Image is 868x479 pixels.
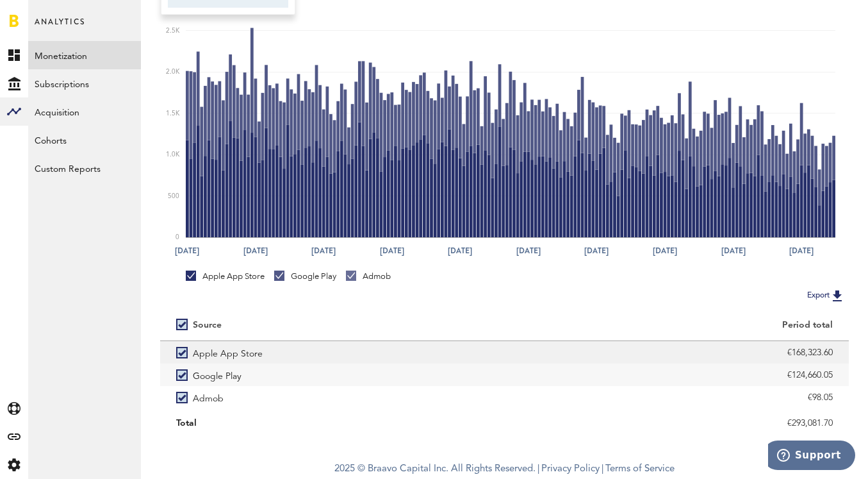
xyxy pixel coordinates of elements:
text: 1.5K [166,110,180,117]
a: Cohorts [28,126,141,154]
button: Export [803,287,849,304]
a: Privacy Policy [541,464,600,474]
text: [DATE] [789,245,814,256]
span: Analytics [35,14,85,41]
text: [DATE] [380,245,404,256]
text: [DATE] [311,245,336,256]
div: €124,660.05 [521,366,833,385]
a: Terms of Service [605,464,675,474]
div: Google Play [274,271,336,282]
div: €168,323.60 [521,343,833,362]
text: [DATE] [721,245,746,256]
img: Export [830,288,845,303]
div: €293,081.70 [521,414,833,433]
div: Total [176,414,489,433]
text: 0 [176,234,179,240]
text: [DATE] [448,245,472,256]
iframe: Opens a widget where you can find more information [768,441,855,473]
text: 2.0K [166,69,180,76]
span: 2025 © Braavo Capital Inc. All Rights Reserved. [334,460,536,479]
text: [DATE] [516,245,541,256]
a: Acquisition [28,97,141,126]
text: 2.5K [166,28,180,34]
div: Source [193,320,222,331]
div: €98.05 [521,388,833,407]
div: Period total [521,320,833,331]
text: [DATE] [584,245,609,256]
span: Admob [193,386,224,408]
span: Apple App Store [193,341,263,364]
a: Custom Reports [28,154,141,182]
span: Google Play [193,364,242,386]
text: [DATE] [653,245,677,256]
text: [DATE] [175,245,199,256]
text: 500 [168,193,179,199]
text: [DATE] [243,245,268,256]
div: Apple App Store [186,271,265,282]
text: 1.0K [166,151,180,158]
div: Admob [346,271,391,282]
a: Subscriptions [28,69,141,97]
a: Monetization [28,41,141,69]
